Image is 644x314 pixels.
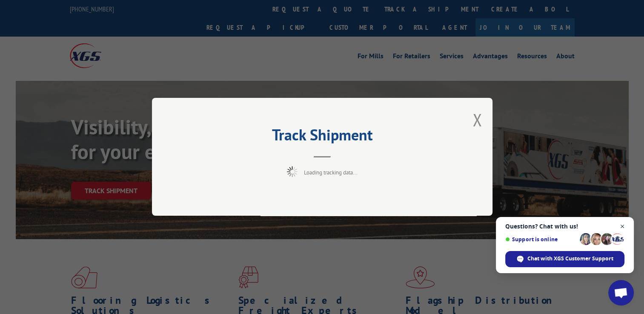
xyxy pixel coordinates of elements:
span: Loading tracking data... [304,169,358,177]
span: Questions? Chat with us! [505,223,624,230]
img: xgs-loading [287,167,298,177]
h2: Track Shipment [195,129,450,145]
span: Chat with XGS Customer Support [505,251,624,267]
button: Close modal [472,108,482,131]
a: Open chat [608,280,634,305]
span: Support is online [505,236,577,243]
span: Chat with XGS Customer Support [527,255,613,263]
